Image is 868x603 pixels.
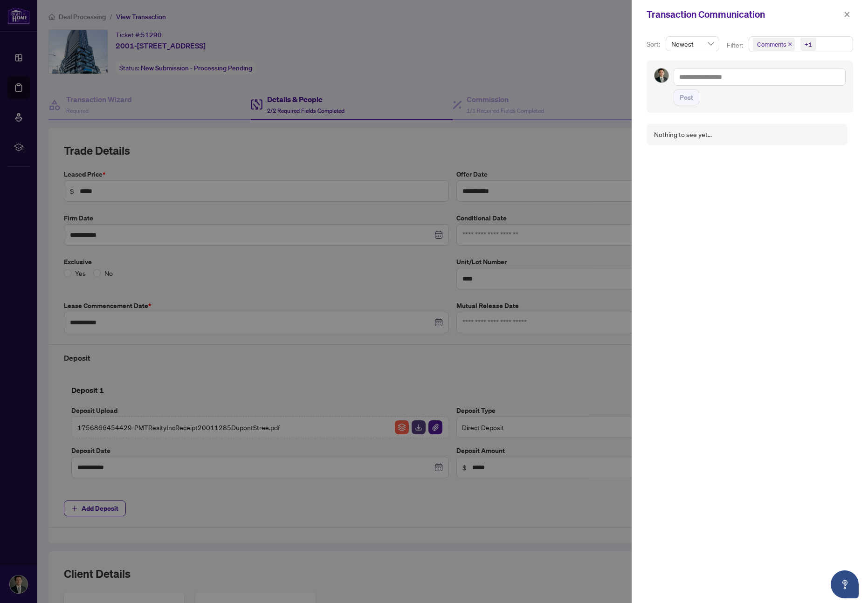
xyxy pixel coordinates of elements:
span: close [788,42,792,47]
button: Post [674,89,699,105]
span: Comments [753,38,795,51]
img: Profile Icon [654,69,668,82]
div: Nothing to see yet... [654,130,712,140]
div: Transaction Communication [647,7,841,21]
span: Comments [757,40,786,49]
span: Newest [671,37,714,51]
p: Sort: [647,39,662,49]
button: Open asap [831,570,859,598]
div: +1 [805,40,812,49]
p: Filter: [727,40,744,50]
span: close [844,11,850,18]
